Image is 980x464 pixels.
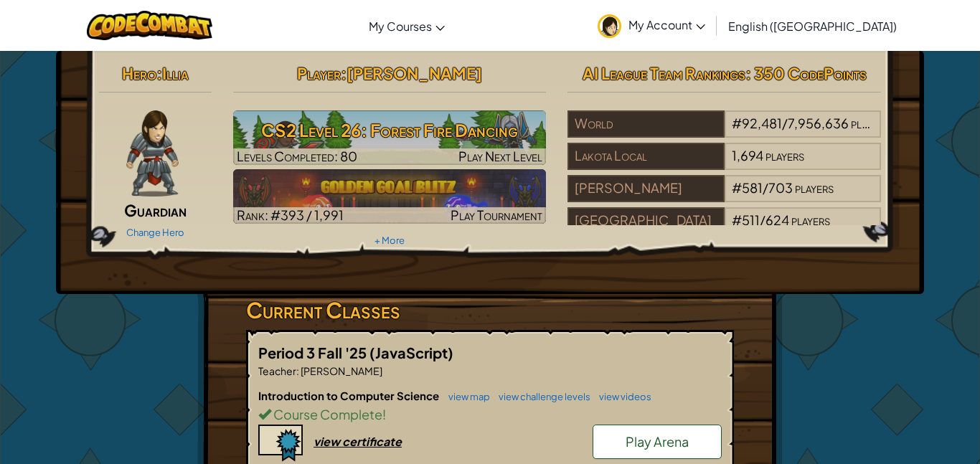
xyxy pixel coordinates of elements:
[721,6,904,45] a: English ([GEOGRAPHIC_DATA])
[628,17,705,32] span: My Account
[341,63,347,83] span: :
[382,406,386,422] span: !
[258,434,402,449] a: view certificate
[314,434,402,449] div: view certificate
[567,221,881,237] a: [GEOGRAPHIC_DATA]#511/624players
[87,11,212,40] img: CodeCombat logo
[598,14,621,38] img: avatar
[765,147,804,164] span: players
[795,179,834,196] span: players
[742,179,763,196] span: 581
[369,19,432,34] span: My Courses
[233,169,547,224] a: Rank: #393 / 1,991Play Tournament
[791,212,830,228] span: players
[233,110,547,165] img: CS2 Level 26: Forest Fire Dancing
[765,212,789,228] span: 624
[297,63,341,83] span: Player
[728,19,897,34] span: English ([GEOGRAPHIC_DATA])
[124,200,187,220] span: Guardian
[369,344,453,361] span: (JavaScript)
[567,143,724,170] div: Lakota Local
[347,63,482,83] span: [PERSON_NAME]
[126,227,184,238] a: Change Hero
[271,406,382,422] span: Course Complete
[851,115,890,131] span: players
[732,212,742,228] span: #
[299,364,382,377] span: [PERSON_NAME]
[626,433,689,450] span: Play Arena
[258,344,369,361] span: Period 3 Fall '25
[237,148,357,164] span: Levels Completed: 80
[233,110,547,165] a: Play Next Level
[458,148,542,164] span: Play Next Level
[567,124,881,141] a: World#92,481/7,956,636players
[732,147,763,164] span: 1,694
[742,115,782,131] span: 92,481
[258,389,441,402] span: Introduction to Computer Science
[441,391,490,402] a: view map
[451,207,542,223] span: Play Tournament
[258,364,296,377] span: Teacher
[374,235,405,246] a: + More
[583,63,745,83] span: AI League Team Rankings
[732,115,742,131] span: #
[567,110,724,138] div: World
[233,114,547,146] h3: CS2 Level 26: Forest Fire Dancing
[156,63,162,83] span: :
[567,189,881,205] a: [PERSON_NAME]#581/703players
[745,63,867,83] span: : 350 CodePoints
[788,115,849,131] span: 7,956,636
[782,115,788,131] span: /
[760,212,765,228] span: /
[742,212,760,228] span: 511
[126,110,179,197] img: guardian-pose.png
[246,294,734,326] h3: Current Classes
[258,425,303,462] img: certificate-icon.png
[491,391,590,402] a: view challenge levels
[296,364,299,377] span: :
[567,156,881,173] a: Lakota Local1,694players
[567,175,724,202] div: [PERSON_NAME]
[162,63,189,83] span: Illia
[362,6,452,45] a: My Courses
[763,179,768,196] span: /
[592,391,651,402] a: view videos
[237,207,344,223] span: Rank: #393 / 1,991
[122,63,156,83] span: Hero
[732,179,742,196] span: #
[590,3,712,48] a: My Account
[768,179,793,196] span: 703
[567,207,724,235] div: [GEOGRAPHIC_DATA]
[233,169,547,224] img: Golden Goal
